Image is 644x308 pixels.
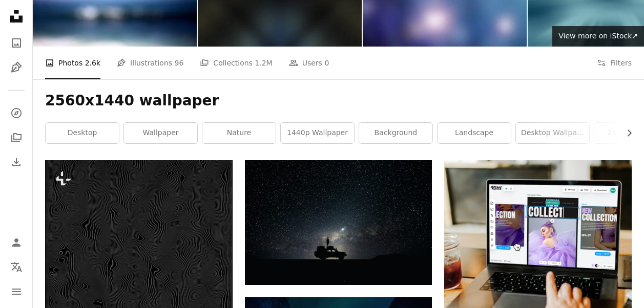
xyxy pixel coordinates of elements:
[45,92,632,110] h1: 2560x1440 wallpaper
[117,47,183,79] a: Illustrations 96
[552,26,644,47] a: View more on iStock↗
[289,47,329,79] a: Users 0
[6,127,27,148] a: Collections
[245,218,432,227] a: silhouette of off-road car
[6,6,27,29] a: Home — Unsplash
[124,123,197,143] a: wallpaper
[175,57,184,69] span: 96
[516,123,589,143] a: desktop wallpaper
[558,32,638,40] span: View more on iStock ↗
[202,123,276,143] a: nature
[45,272,233,281] a: a black background with wavy lines
[324,57,329,69] span: 0
[359,123,432,143] a: background
[281,123,354,143] a: 1440p wallpaper
[6,232,27,253] a: Log in / Sign up
[6,257,27,277] button: Language
[6,103,27,123] a: Explore
[620,123,632,143] button: scroll list to the right
[438,123,511,143] a: landscape
[46,123,119,143] a: desktop
[245,160,432,285] img: silhouette of off-road car
[255,57,272,69] span: 1.2M
[6,152,27,172] a: Download History
[6,57,27,78] a: Illustrations
[6,33,27,53] a: Photos
[200,47,272,79] a: Collections 1.2M
[597,47,632,79] button: Filters
[6,281,27,302] button: Menu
